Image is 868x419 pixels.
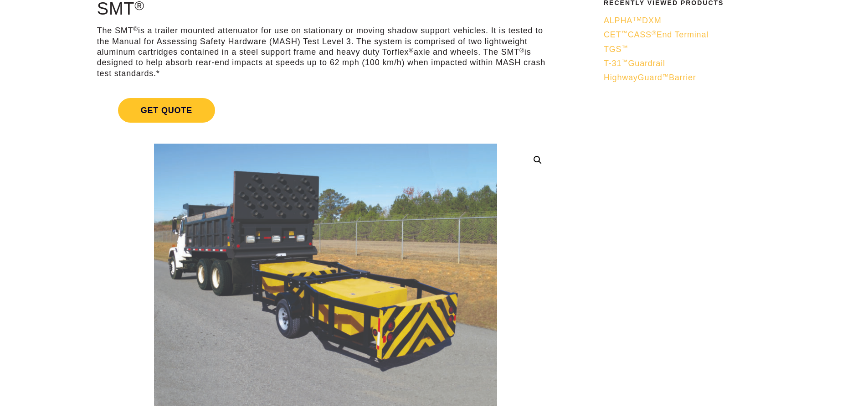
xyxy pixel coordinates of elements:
span: HighwayGuard Barrier [604,73,696,82]
sup: ™ [621,58,628,65]
a: TGS™ [604,44,789,55]
span: Get Quote [118,98,215,123]
a: CET™CASS®End Terminal [604,30,789,40]
span: TGS [604,45,628,54]
span: CET CASS End Terminal [604,30,709,39]
a: HighwayGuard™Barrier [604,72,789,83]
span: ALPHA DXM [604,16,662,25]
a: Get Quote [97,87,554,134]
sup: ® [409,47,414,54]
sup: ™ [663,73,669,80]
p: The SMT is a trailer mounted attenuator for use on stationary or moving shadow support vehicles. ... [97,26,554,79]
sup: ® [133,26,138,32]
sup: ™ [621,30,627,36]
sup: ® [652,30,657,36]
a: ALPHATMDXM [604,16,789,26]
sup: ® [519,47,524,54]
sup: ™ [621,44,628,51]
span: T-31 Guardrail [604,59,665,68]
a: T-31™Guardrail [604,58,789,69]
sup: TM [632,16,642,22]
